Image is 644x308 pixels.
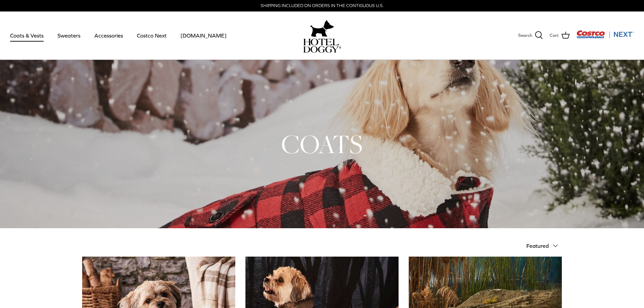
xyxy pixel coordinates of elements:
[174,24,233,47] a: [DOMAIN_NAME]
[88,24,129,47] a: Accessories
[550,32,559,39] span: Cart
[4,24,50,47] a: Coats & Vests
[303,18,341,53] a: hoteldoggy.com hoteldoggycom
[518,31,543,40] a: Search
[310,18,334,39] img: hoteldoggy.com
[518,32,532,39] span: Search
[303,39,341,53] img: hoteldoggycom
[526,238,562,253] button: Featured
[131,24,173,47] a: Costco Next
[526,243,549,249] span: Featured
[550,31,570,40] a: Cart
[576,30,634,39] img: Costco Next
[576,34,634,40] a: Visit Costco Next
[82,127,562,161] h1: COATS
[51,24,87,47] a: Sweaters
